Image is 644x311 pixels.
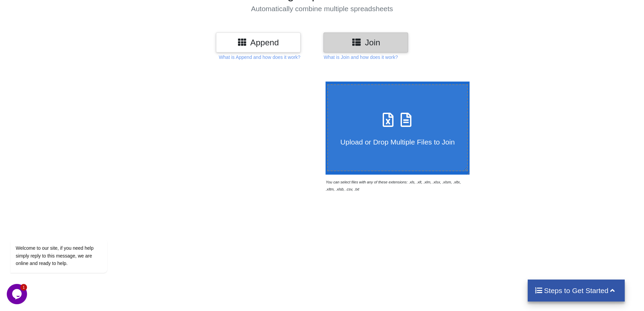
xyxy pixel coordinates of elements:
i: You can select files with any of these extensions: .xls, .xlt, .xlm, .xlsx, .xlsm, .xltx, .xltm, ... [326,180,461,191]
iframe: chat widget [7,284,28,304]
span: Upload or Drop Multiple Files to Join [340,138,455,146]
h3: Join [329,38,403,47]
iframe: chat widget [7,178,128,281]
p: What is Join and how does it work? [324,54,398,61]
h3: Append [221,38,295,47]
p: What is Append and how does it work? [219,54,300,61]
h4: Steps to Get Started [534,286,618,295]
